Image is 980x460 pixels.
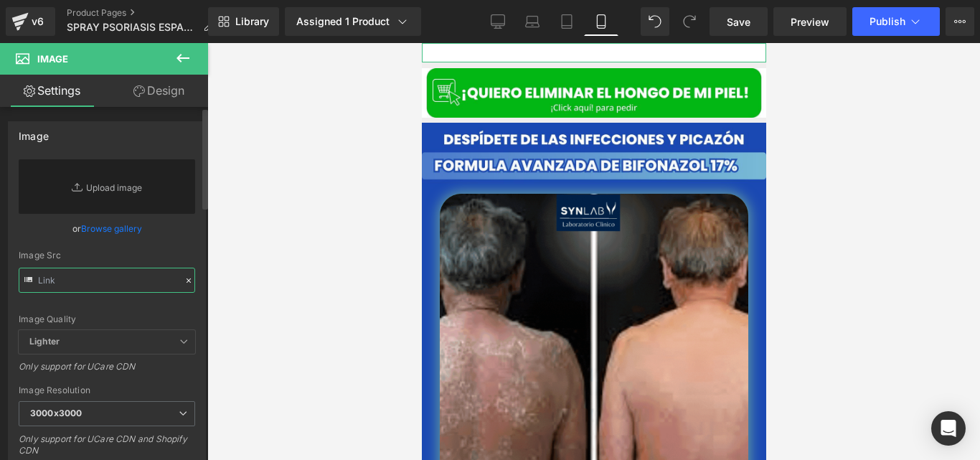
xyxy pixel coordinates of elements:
[30,408,82,418] b: 3000x3000
[19,268,195,293] input: Link
[19,122,49,142] div: Image
[29,336,60,347] b: Lighter
[235,15,269,28] span: Library
[107,75,211,107] a: Design
[19,221,195,236] div: or
[81,216,142,241] a: Browse gallery
[584,7,618,36] a: Mobile
[641,7,669,36] button: Undo
[19,385,195,395] div: Image Resolution
[852,7,940,36] button: Publish
[67,22,197,33] span: SPRAY PSORIASIS ESPALDA
[481,7,515,36] a: Desktop
[931,411,966,446] div: Open Intercom Messenger
[208,7,279,36] a: New Library
[19,361,195,382] div: Only support for UCare CDN
[19,250,195,260] div: Image Src
[19,314,195,324] div: Image Quality
[675,7,704,36] button: Redo
[946,7,974,36] button: More
[870,16,905,27] span: Publish
[727,14,750,29] span: Save
[550,7,584,36] a: Tablet
[773,7,847,36] a: Preview
[515,7,550,36] a: Laptop
[37,53,68,65] span: Image
[29,12,47,31] div: v6
[67,7,225,19] a: Product Pages
[791,14,829,29] span: Preview
[6,7,55,36] a: v6
[296,14,410,29] div: Assigned 1 Product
